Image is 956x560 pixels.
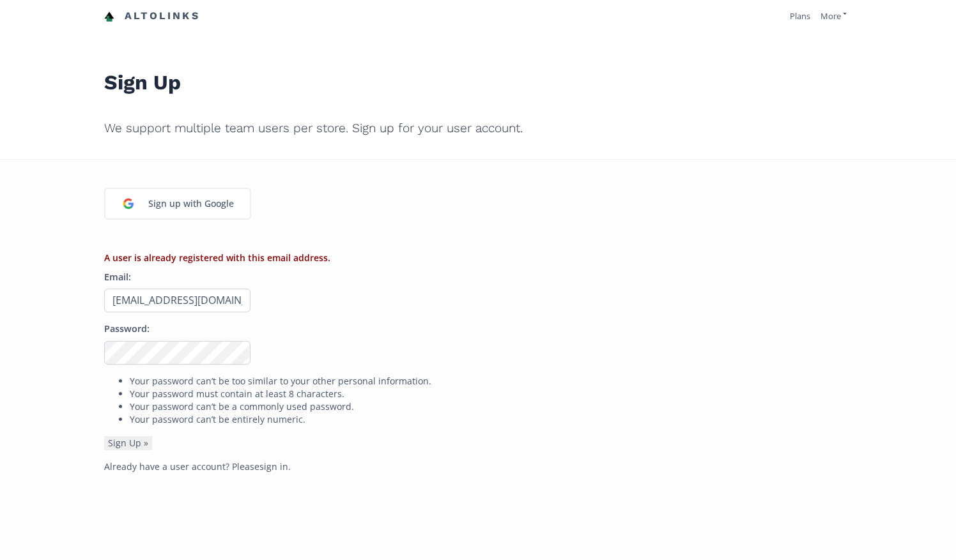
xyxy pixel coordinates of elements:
[821,10,847,22] a: More
[104,112,852,144] h2: We support multiple team users per store. Sign up for your user account.
[142,190,240,217] div: Sign up with Google
[130,375,852,388] li: Your password can’t be too similar to your other personal information.
[104,460,852,473] p: Already have a user account? Please .
[259,460,288,473] a: sign in
[104,252,852,264] li: A user is already registered with this email address.
[104,6,200,27] a: Altolinks
[104,436,152,450] button: Sign Up »
[104,289,251,312] input: Email address
[115,190,142,217] img: google_login_logo_184.png
[104,42,852,102] h1: Sign Up
[104,322,150,336] label: Password:
[104,188,251,220] a: Sign up with Google
[130,413,852,426] li: Your password can’t be entirely numeric.
[130,388,852,400] li: Your password must contain at least 8 characters.
[130,400,852,413] li: Your password can’t be a commonly used password.
[104,11,114,22] img: favicon-32x32.png
[104,271,131,284] label: Email:
[790,10,810,22] a: Plans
